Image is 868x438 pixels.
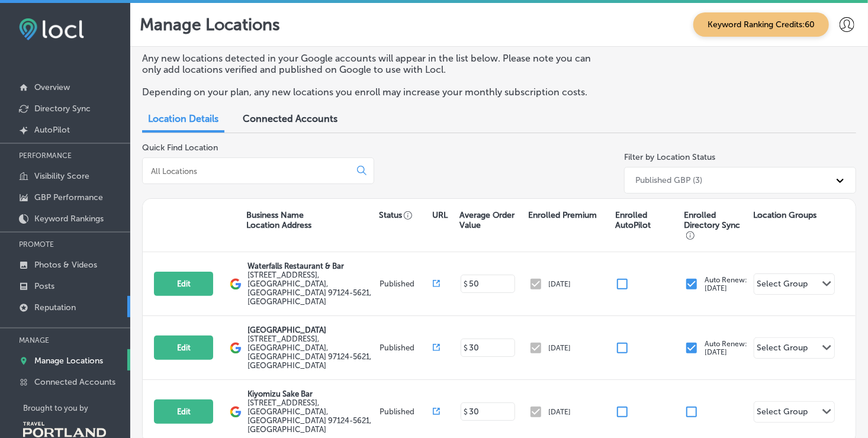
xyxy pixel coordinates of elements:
[379,210,432,220] p: Status
[140,15,280,34] p: Manage Locations
[684,210,748,240] p: Enrolled Directory Sync
[230,342,242,354] img: logo
[34,171,89,181] p: Visibility Score
[549,408,571,416] p: [DATE]
[247,326,377,334] p: [GEOGRAPHIC_DATA]
[757,343,808,356] div: Select Group
[34,377,115,387] p: Connected Accounts
[19,18,84,40] img: fda3e92497d09a02dc62c9cd864e3231.png
[150,166,348,176] input: All Locations
[34,125,70,135] p: AutoPilot
[230,406,242,418] img: logo
[23,422,106,437] img: Travel Portland
[34,260,97,270] p: Photos & Videos
[34,214,104,224] p: Keyword Rankings
[148,113,218,124] span: Location Details
[615,210,679,230] p: Enrolled AutoPilot
[380,407,432,416] p: Published
[464,344,468,352] p: $
[142,53,606,75] p: Any new locations detected in your Google accounts will appear in the list below. Please note you...
[693,12,829,37] span: Keyword Ranking Credits: 60
[549,344,571,352] p: [DATE]
[34,82,70,92] p: Overview
[154,400,213,424] button: Edit
[247,398,377,434] label: [STREET_ADDRESS] , [GEOGRAPHIC_DATA], [GEOGRAPHIC_DATA] 97124-5621, [GEOGRAPHIC_DATA]
[459,210,522,230] p: Average Order Value
[549,280,571,288] p: [DATE]
[757,407,808,420] div: Select Group
[705,340,747,356] p: Auto Renew: [DATE]
[757,279,808,292] div: Select Group
[154,272,213,296] button: Edit
[753,210,816,220] p: Location Groups
[142,86,606,98] p: Depending on your plan, any new locations you enroll may increase your monthly subscription costs.
[432,210,448,220] p: URL
[230,278,242,290] img: logo
[635,175,702,185] div: Published GBP (3)
[246,210,311,230] p: Business Name Location Address
[705,276,747,292] p: Auto Renew: [DATE]
[34,104,91,114] p: Directory Sync
[464,280,468,288] p: $
[380,279,432,288] p: Published
[247,389,377,398] p: Kiyomizu Sake Bar
[528,210,597,220] p: Enrolled Premium
[23,404,130,413] p: Brought to you by
[624,152,715,162] label: Filter by Location Status
[34,192,103,202] p: GBP Performance
[247,334,377,370] label: [STREET_ADDRESS] , [GEOGRAPHIC_DATA], [GEOGRAPHIC_DATA] 97124-5621, [GEOGRAPHIC_DATA]
[247,270,377,306] label: [STREET_ADDRESS] , [GEOGRAPHIC_DATA], [GEOGRAPHIC_DATA] 97124-5621, [GEOGRAPHIC_DATA]
[380,343,432,352] p: Published
[142,143,218,153] label: Quick Find Location
[34,302,76,313] p: Reputation
[464,408,468,416] p: $
[243,113,337,124] span: Connected Accounts
[34,356,103,366] p: Manage Locations
[154,336,213,360] button: Edit
[34,281,54,291] p: Posts
[247,262,377,270] p: Waterfalls Restaurant & Bar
